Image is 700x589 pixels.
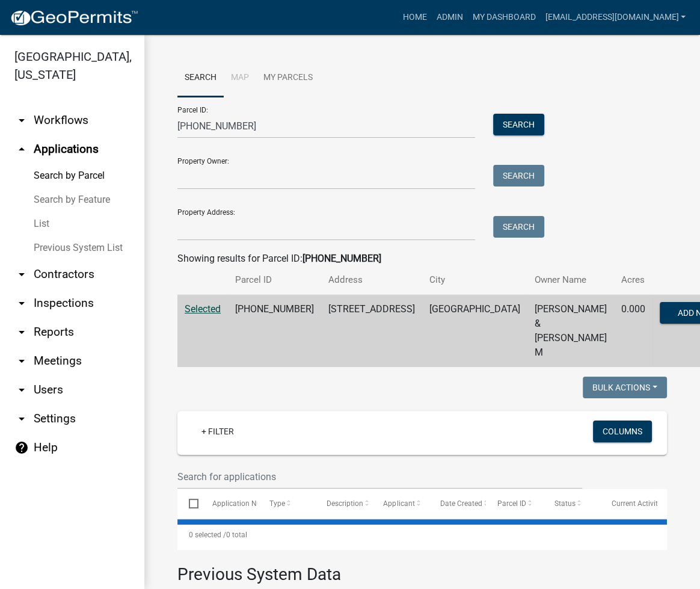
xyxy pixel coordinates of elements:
[614,295,652,368] td: 0.000
[493,165,544,187] button: Search
[14,113,29,128] i: arrow_drop_down
[543,489,600,518] datatable-header-cell: Status
[422,266,527,294] th: City
[14,412,29,426] i: arrow_drop_down
[383,499,414,508] span: Applicant
[422,295,527,368] td: [GEOGRAPHIC_DATA]
[612,499,662,508] span: Current Activity
[527,295,614,368] td: [PERSON_NAME] & [PERSON_NAME] M
[467,6,540,29] a: My Dashboard
[257,489,315,518] datatable-header-cell: Type
[493,114,544,135] button: Search
[177,464,582,489] input: Search for applications
[177,520,667,550] div: 0 total
[256,59,320,97] a: My Parcels
[527,266,614,294] th: Owner Name
[14,440,29,455] i: help
[269,499,285,508] span: Type
[321,266,422,294] th: Address
[398,6,431,29] a: Home
[228,266,321,294] th: Parcel ID
[14,267,29,282] i: arrow_drop_down
[302,253,381,264] strong: [PHONE_NUMBER]
[554,499,576,508] span: Status
[14,383,29,397] i: arrow_drop_down
[440,499,482,508] span: Date Created
[177,550,667,587] h3: Previous System Data
[431,6,467,29] a: Admin
[326,499,363,508] span: Description
[429,489,486,518] datatable-header-cell: Date Created
[614,266,652,294] th: Acres
[228,295,321,368] td: [PHONE_NUMBER]
[200,489,257,518] datatable-header-cell: Application Number
[486,489,543,518] datatable-header-cell: Parcel ID
[14,354,29,368] i: arrow_drop_down
[177,59,224,97] a: Search
[189,531,226,539] span: 0 selected /
[185,303,221,315] a: Selected
[177,251,667,266] div: Showing results for Parcel ID:
[14,325,29,339] i: arrow_drop_down
[583,377,667,398] button: Bulk Actions
[14,142,29,156] i: arrow_drop_up
[192,421,244,442] a: + Filter
[540,6,690,29] a: [EMAIL_ADDRESS][DOMAIN_NAME]
[177,489,200,518] datatable-header-cell: Select
[497,499,526,508] span: Parcel ID
[593,421,652,442] button: Columns
[315,489,372,518] datatable-header-cell: Description
[493,216,544,238] button: Search
[600,489,657,518] datatable-header-cell: Current Activity
[14,296,29,310] i: arrow_drop_down
[372,489,429,518] datatable-header-cell: Applicant
[212,499,278,508] span: Application Number
[321,295,422,368] td: [STREET_ADDRESS]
